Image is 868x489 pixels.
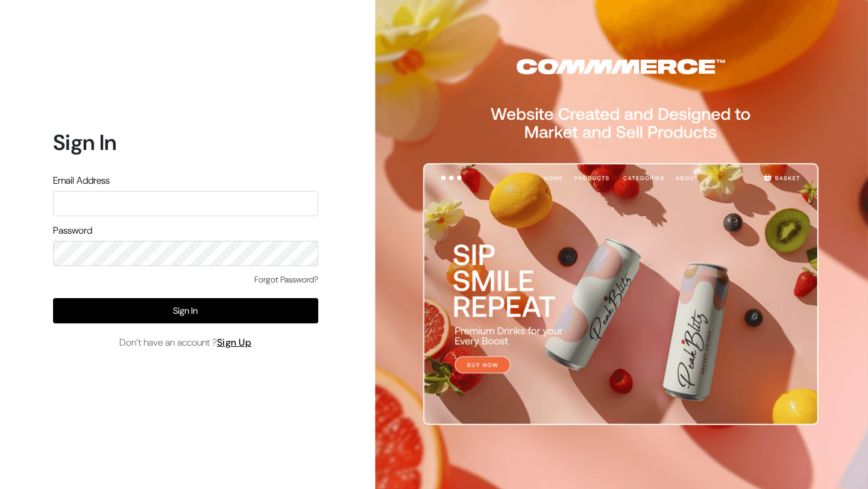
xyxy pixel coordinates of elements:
label: Email Address [53,173,110,188]
label: Password [53,223,92,238]
span: Don’t have an account ? [119,335,252,350]
h1: Sign In [53,129,318,155]
a: Forgot Password? [254,273,318,286]
a: Sign Up [217,336,252,349]
button: Sign In [53,298,318,323]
